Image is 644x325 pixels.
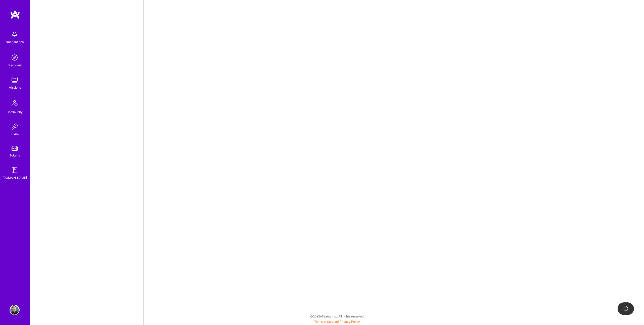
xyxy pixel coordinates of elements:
[7,109,23,115] div: Community
[622,305,629,312] img: loading
[12,146,18,151] img: tokens
[30,310,644,322] div: © 2025 ATeams Inc., All rights reserved.
[9,85,21,90] div: Missions
[10,29,20,39] img: bell
[8,305,21,315] a: User Avatar
[10,153,20,158] div: Tokens
[314,320,338,323] a: Terms of Service
[10,122,20,132] img: Invite
[8,63,22,68] div: Discovery
[3,175,27,180] div: [DOMAIN_NAME]
[9,97,21,109] img: Community
[6,39,24,44] div: Notifications
[340,320,360,323] a: Privacy Policy
[11,132,19,137] div: Invite
[10,10,20,19] img: logo
[10,305,20,315] img: User Avatar
[10,52,20,63] img: discovery
[314,320,360,323] span: |
[10,165,20,175] img: guide book
[10,75,20,85] img: teamwork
